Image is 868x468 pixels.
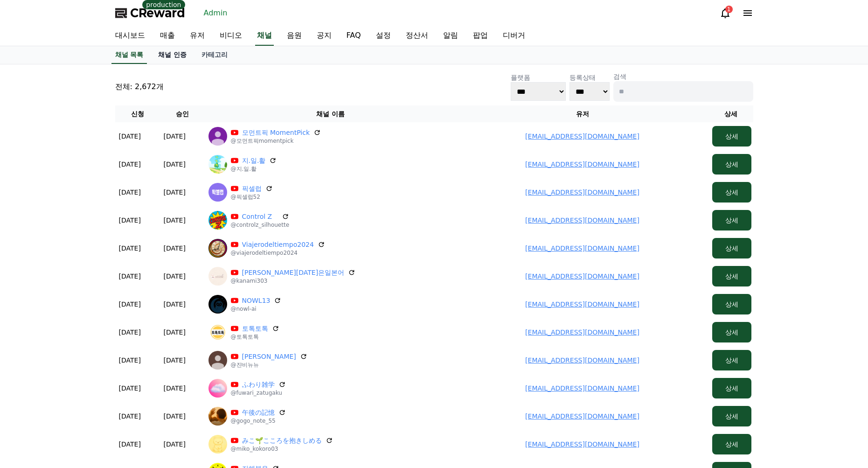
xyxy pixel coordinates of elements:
[212,26,250,46] a: 비디오
[712,328,751,336] a: 상세
[119,216,141,225] p: [DATE]
[111,46,147,64] a: 채널 목록
[164,160,186,169] p: [DATE]
[231,277,356,285] p: @kanami303
[208,267,227,286] img: KANAMI 오늘은일본어
[712,266,751,286] button: 상세
[712,189,751,196] a: 상세
[77,310,105,318] span: Messages
[712,322,751,342] button: 상세
[115,105,160,122] th: 신청
[138,310,161,317] span: Settings
[205,105,457,122] th: 채널 이름
[208,211,227,230] img: Control Z
[164,272,186,281] p: [DATE]
[231,193,273,201] p: @픽셀럽52
[712,182,751,203] button: 상세
[119,440,141,449] p: [DATE]
[712,217,751,224] a: 상세
[208,239,227,258] img: Viajerodeltiempo2024
[242,296,271,305] a: NOWL13
[712,434,751,454] button: 상세
[725,6,733,13] div: 1
[525,189,639,196] a: [EMAIL_ADDRESS][DOMAIN_NAME]
[208,183,227,202] img: 픽셀럽
[115,81,164,92] p: 전체: 2,672개
[712,154,751,175] button: 상세
[436,26,465,46] a: 알림
[309,26,339,46] a: 공지
[339,26,368,46] a: FAQ
[712,300,751,308] a: 상세
[465,26,495,46] a: 팝업
[712,272,751,280] a: 상세
[708,105,753,122] th: 상세
[242,156,266,165] a: 지.일.활
[164,328,186,337] p: [DATE]
[242,436,322,445] a: みこ🌱こころを抱きしめる
[398,26,436,46] a: 정산서
[119,356,141,365] p: [DATE]
[720,7,731,19] a: 1
[613,72,753,81] p: 검색
[712,244,751,252] a: 상세
[62,296,120,319] a: Messages
[231,137,321,145] p: @모먼트픽momentpick
[208,407,227,426] img: 午後の記憶
[164,412,186,421] p: [DATE]
[525,384,639,392] a: [EMAIL_ADDRESS][DOMAIN_NAME]
[242,324,268,333] a: 토톡토톡
[712,161,751,168] a: 상세
[164,132,186,141] p: [DATE]
[231,221,290,229] p: @controlz_silhouette
[194,46,235,64] a: 카테고리
[712,133,751,140] a: 상세
[457,105,708,122] th: 유저
[164,244,186,253] p: [DATE]
[231,389,286,397] p: @fuwari_zatugaku
[279,26,309,46] a: 음원
[164,216,186,225] p: [DATE]
[712,412,751,420] a: 상세
[24,310,40,317] span: Home
[208,379,227,398] img: ふわり雑学
[242,352,296,361] a: [PERSON_NAME]
[208,127,227,146] img: 모먼트픽 MomentPick
[164,440,186,449] p: [DATE]
[242,184,262,193] a: 픽셀럽
[525,300,639,308] a: [EMAIL_ADDRESS][DOMAIN_NAME]
[242,268,345,277] a: [PERSON_NAME][DATE]은일본어
[525,244,639,252] a: [EMAIL_ADDRESS][DOMAIN_NAME]
[231,165,277,173] p: @지.일.활
[164,300,186,309] p: [DATE]
[115,6,185,21] a: CReward
[208,351,227,370] img: 쟌비뉴뉴
[164,188,186,197] p: [DATE]
[160,105,205,122] th: 승인
[208,295,227,314] img: NOWL13
[200,6,231,21] a: Admin
[712,126,751,147] button: 상세
[231,361,307,369] p: @쟌비뉴뉴
[119,412,141,421] p: [DATE]
[712,350,751,370] button: 상세
[242,380,275,389] a: ふわり雑学
[119,244,141,253] p: [DATE]
[231,249,325,257] p: @viajerodeltiempo2024
[712,356,751,364] a: 상세
[525,133,639,140] a: [EMAIL_ADDRESS][DOMAIN_NAME]
[208,155,227,174] img: 지.일.활
[242,128,310,137] a: 모먼트픽 MomentPick
[208,323,227,342] img: 토톡토톡
[3,296,62,319] a: Home
[151,46,194,64] a: 채널 인증
[231,445,333,453] p: @miko_kokoro03
[712,406,751,426] button: 상세
[525,272,639,280] a: [EMAIL_ADDRESS][DOMAIN_NAME]
[569,73,610,82] p: 등록상태
[242,212,278,221] a: Control Z
[525,328,639,336] a: [EMAIL_ADDRESS][DOMAIN_NAME]
[120,296,179,319] a: Settings
[525,412,639,420] a: [EMAIL_ADDRESS][DOMAIN_NAME]
[525,440,639,448] a: [EMAIL_ADDRESS][DOMAIN_NAME]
